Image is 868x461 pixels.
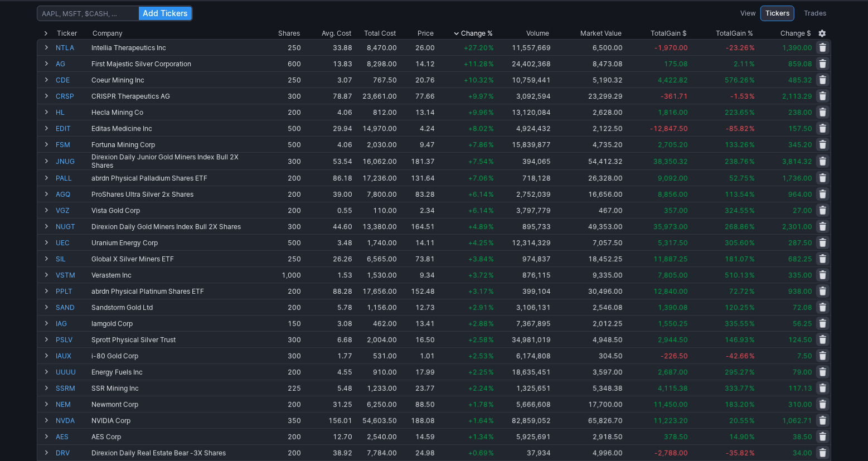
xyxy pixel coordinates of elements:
td: 300 [262,347,302,363]
span: 682.25 [788,255,812,263]
span: % [488,271,494,279]
td: 54,412.32 [552,152,624,169]
td: 812.00 [353,104,398,120]
a: UUUU [56,364,89,380]
div: Volume [527,28,550,39]
a: PPLT [56,283,89,299]
td: 16.50 [398,331,435,347]
td: 2,004.00 [353,331,398,347]
span: 485.32 [788,76,812,84]
span: % [488,76,494,84]
a: JNUG [56,153,89,169]
td: 250 [262,250,302,266]
div: Ticker [57,28,77,39]
span: % [749,92,755,100]
span: % [749,336,755,344]
a: CRSP [56,88,89,104]
a: VSTM [56,267,89,283]
a: PALL [56,170,89,186]
span: +11.28 [464,60,488,68]
td: 500 [262,120,302,136]
td: 394,065 [495,152,552,169]
a: SIL [56,251,89,266]
div: Direxion Daily Gold Miners Index Bull 2X Shares [91,222,261,231]
td: 600 [262,55,302,71]
span: 859.08 [788,60,812,68]
span: 345.20 [788,140,812,149]
div: Verastem Inc [91,271,261,279]
td: 3.07 [302,71,353,88]
span: -23.26 [726,43,749,52]
td: 1,740.00 [353,234,398,250]
span: 4,422.82 [658,76,688,84]
span: Trades [804,8,826,19]
span: 964.00 [788,190,812,198]
span: % [488,108,494,117]
td: 1.01 [398,347,435,363]
td: 8,470.00 [353,39,398,55]
span: % [749,140,755,149]
span: +6.14 [468,206,488,215]
span: 72.08 [793,303,812,312]
span: 7,805.00 [658,271,688,279]
td: 4,948.50 [552,331,624,347]
span: % [488,140,494,149]
div: CRISPR Therapeutics AG [91,92,261,100]
div: Sandstorm Gold Ltd [91,303,261,312]
span: % [488,60,494,68]
td: 467.00 [552,202,624,218]
td: 14,970.00 [353,120,398,136]
td: 110.00 [353,202,398,218]
td: 2,122.50 [552,120,624,136]
span: Change % [461,28,493,39]
div: Avg. Cost [322,28,351,39]
td: 3,092,594 [495,88,552,104]
td: 974,837 [495,250,552,266]
span: % [749,43,755,52]
a: NVDA [56,413,89,428]
span: +7.54 [468,157,488,166]
a: NTLA [56,40,89,55]
span: 124.50 [788,336,812,344]
span: Market Value [580,28,622,39]
a: AES [56,429,89,444]
span: +6.14 [468,190,488,198]
a: AGQ [56,186,89,202]
span: 510.13 [725,271,749,279]
div: Hecla Mining Co [91,108,261,117]
span: 357.00 [664,206,688,215]
td: 11,557,669 [495,39,552,55]
td: 9,335.00 [552,266,624,283]
a: FSM [56,137,89,152]
td: 1.77 [302,347,353,363]
td: 24,402,368 [495,55,552,71]
td: 20.76 [398,71,435,88]
span: +8.02 [468,124,488,133]
span: +2.58 [468,336,488,344]
span: 335.00 [788,271,812,279]
td: 1.53 [302,266,353,283]
td: 4,924,432 [495,120,552,136]
td: 250 [262,39,302,55]
td: 300 [262,152,302,169]
span: -1,970.00 [654,43,688,52]
td: 4,735.20 [552,136,624,152]
td: 531.00 [353,347,398,363]
td: 26.26 [302,250,353,266]
td: 16,656.00 [552,186,624,202]
span: 238.00 [788,108,812,117]
td: 3,106,131 [495,299,552,315]
span: % [749,60,755,68]
td: 876,115 [495,266,552,283]
span: 2,705.20 [658,140,688,149]
td: 14.11 [398,234,435,250]
td: 6,565.00 [353,250,398,266]
div: Intellia Therapeutics Inc [91,43,261,52]
span: 120.25 [725,303,749,312]
td: 1,530.00 [353,266,398,283]
span: 72.72 [729,287,749,295]
span: 576.26 [725,76,749,84]
td: 13.41 [398,315,435,331]
span: % [749,157,755,166]
td: 15,839,877 [495,136,552,152]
